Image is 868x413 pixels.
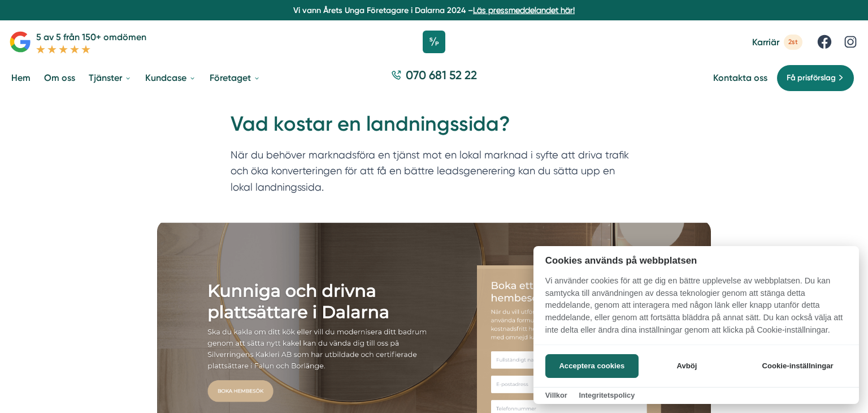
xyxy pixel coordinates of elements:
[545,391,567,399] a: Villkor
[642,354,732,378] button: Avböj
[533,275,859,344] p: Vi använder cookies för att ge dig en bättre upplevelse av webbplatsen. Du kan samtycka till anvä...
[545,354,639,378] button: Acceptera cookies
[748,354,847,378] button: Cookie-inställningar
[579,391,635,399] a: Integritetspolicy
[533,255,859,266] h2: Cookies används på webbplatsen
